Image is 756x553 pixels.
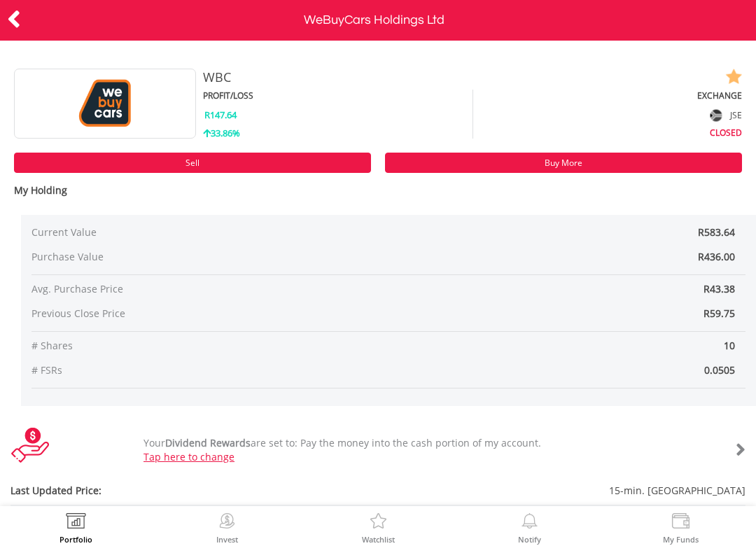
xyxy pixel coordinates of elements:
[31,250,329,264] span: Purchase Value
[388,339,745,353] span: 10
[143,450,234,463] a: Tap here to change
[10,484,317,498] span: Last Updated Price:
[519,513,540,533] img: View Notifications
[362,535,395,543] label: Watchlist
[663,535,699,543] label: My Funds
[703,307,735,320] span: R59.75
[317,484,746,498] span: 15-min. [GEOGRAPHIC_DATA]
[59,513,92,543] a: Portfolio
[31,225,329,239] span: Current Value
[725,69,742,85] img: watchlist
[31,282,388,296] span: Avg. Purchase Price
[203,90,472,101] div: PROFIT/LOSS
[385,153,742,173] a: Buy More
[133,436,685,464] div: Your are set to: Pay the money into the cash portion of my account.
[473,90,742,101] div: EXCHANGE
[698,225,735,239] span: R583.64
[216,513,238,543] a: Invest
[216,535,238,543] label: Invest
[362,513,395,543] a: Watchlist
[698,250,735,263] span: R436.00
[367,513,389,533] img: Watchlist
[518,513,541,543] a: Notify
[165,436,251,449] b: Dividend Rewards
[31,307,388,321] span: Previous Close Price
[203,127,472,140] div: 33.86%
[388,363,745,377] span: 0.0505
[473,125,742,139] div: CLOSED
[730,109,742,121] span: JSE
[31,339,388,353] span: # Shares
[518,535,541,543] label: Notify
[203,69,608,87] div: WBC
[59,535,92,543] label: Portfolio
[31,363,388,377] span: # FSRs
[710,109,722,121] img: flag
[14,153,371,173] a: Sell
[216,513,238,533] img: Invest Now
[703,282,735,295] span: R43.38
[670,513,692,533] img: View Funds
[65,513,87,533] img: View Portfolio
[663,513,699,543] a: My Funds
[204,108,237,121] span: R147.64
[52,69,157,139] img: EQU.ZA.WBC.png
